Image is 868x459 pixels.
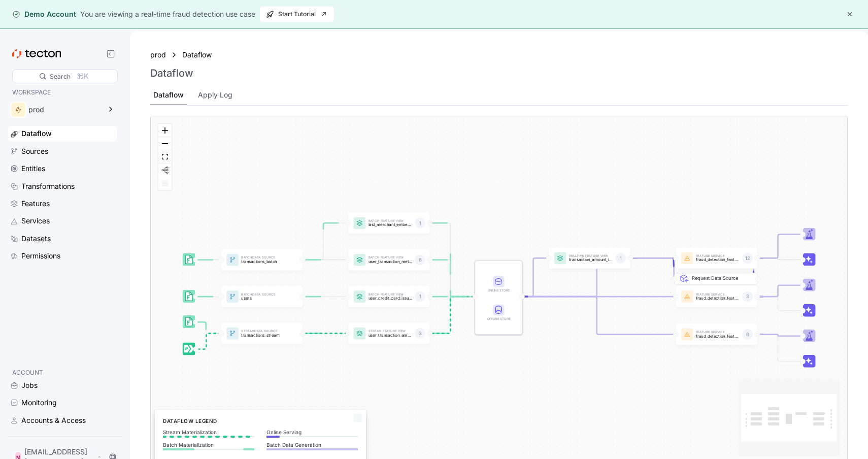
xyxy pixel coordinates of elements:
div: Offline Store [485,316,512,321]
p: transactions_stream [241,333,285,337]
g: Edge from featureView:user_transaction_amount_totals to STORE [427,297,474,334]
g: Edge from dataSource:transactions_batch to featureView:last_merchant_embedding [300,223,347,260]
g: Edge from featureView:last_merchant_embedding to STORE [427,223,474,297]
div: prod [28,106,101,113]
div: 6 [742,329,753,340]
div: Request Data Source [692,275,752,327]
a: Stream Feature Viewuser_transaction_amount_totals3 [348,323,430,344]
p: ACCOUNT [12,368,113,378]
div: Datasets [21,233,51,244]
button: zoom in [158,124,172,137]
p: Batch Data Source [241,293,285,296]
a: Realtime Feature Viewtransaction_amount_is_higher_than_average1 [549,248,630,269]
a: Batch Feature Viewlast_merchant_embedding1 [348,213,430,234]
a: Monitoring [8,395,117,410]
button: fit view [158,150,172,163]
div: Services [21,215,50,226]
a: prod [150,49,166,60]
p: Batch Feature View [369,293,412,296]
button: Start Tutorial [259,6,335,22]
div: You are viewing a real-time fraud detection use case [80,9,255,20]
p: user_transaction_metrics [369,259,412,264]
p: users [241,296,285,301]
g: Edge from featureView:user_transaction_metrics to STORE [427,260,474,297]
a: Jobs [8,378,117,393]
a: Dataflow [182,49,218,60]
div: 1 [415,218,425,228]
div: Search [50,72,71,81]
p: Stream Data Source [241,330,285,333]
g: Edge from featureService:fraud_detection_feature_service:v2 to REQ_featureService:fraud_detection... [753,258,754,279]
p: Batch Data Generation [266,442,358,448]
a: Sources [8,144,117,159]
h6: Dataflow Legend [163,417,358,425]
a: BatchData Sourcetransactions_batch [221,249,303,271]
g: Edge from REQ_featureService:fraud_detection_feature_service:v2 to featureService:fraud_detection... [674,258,674,279]
g: Edge from dataSource:transactions_stream_stream_source to dataSource:transactions_stream [193,334,219,349]
g: Edge from featureService:fraud_detection_feature_service to Trainer_featureService:fraud_detectio... [755,335,802,336]
p: transaction_amount_is_higher_than_average [569,257,613,262]
a: StreamData Sourcetransactions_stream [221,323,303,344]
p: WORKSPACE [12,87,113,97]
div: Batch Feature Viewuser_transaction_metrics6 [348,249,430,271]
a: Dataflow [8,126,117,141]
a: Datasets [8,231,117,246]
g: Edge from featureService:fraud_detection_feature_service to Inference_featureService:fraud_detect... [755,335,802,362]
g: Edge from featureService:fraud_detection_feature_service:v2 to Inference_featureService:fraud_det... [755,258,802,260]
div: Demo Account [12,9,76,19]
p: last_merchant_embedding [369,222,412,227]
a: BatchData Sourceusers [221,286,303,307]
div: Request Data Source [684,252,768,264]
div: Dataflow [153,89,184,101]
p: Batch Feature View [369,256,412,259]
div: 6 [415,255,425,266]
p: Feature Service [696,331,740,334]
div: Search⌘K [12,69,118,83]
div: Offline Store [485,305,512,322]
div: 1 [415,291,425,302]
p: user_credit_card_issuer [369,296,412,301]
div: React Flow controls [158,124,172,190]
p: transactions_batch [241,259,285,264]
div: Feature Servicefraud_detection_feature_service_streaming3 [676,286,757,307]
button: zoom out [158,137,172,150]
p: user_transaction_amount_totals [369,333,412,337]
span: Start Tutorial [266,7,328,22]
p: Stream Materialization [163,429,254,435]
a: Permissions [8,248,117,264]
g: Edge from STORE to featureService:fraud_detection_feature_service:v2 [519,258,674,297]
p: Realtime Feature View [569,255,613,258]
div: Permissions [21,250,60,261]
a: Batch Feature Viewuser_credit_card_issuer1 [348,286,430,307]
g: Edge from featureService:fraud_detection_feature_service:v2 to Trainer_featureService:fraud_detec... [755,235,802,258]
p: Batch Feature View [369,220,412,223]
div: Apply Log [198,89,232,101]
button: Close Legend Panel [352,412,364,424]
div: Sources [21,146,48,157]
div: Jobs [21,380,38,391]
g: Edge from STORE to featureService:fraud_detection_feature_service [519,297,674,335]
p: Stream Feature View [369,330,412,333]
div: Online Store [485,276,512,293]
a: Feature Servicefraud_detection_feature_service:v212 [676,248,757,269]
a: Feature Servicefraud_detection_feature_service6 [676,324,757,345]
p: Batch Materialization [163,442,254,448]
div: Dataflow [21,128,52,139]
p: fraud_detection_feature_service [696,334,740,338]
div: 3 [415,328,425,339]
div: Online Store [485,288,512,293]
a: Accounts & Access [8,413,117,428]
g: Edge from dataSource:transactions_stream_batch_source to dataSource:transactions_stream [192,322,219,334]
div: Monitoring [21,397,57,408]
